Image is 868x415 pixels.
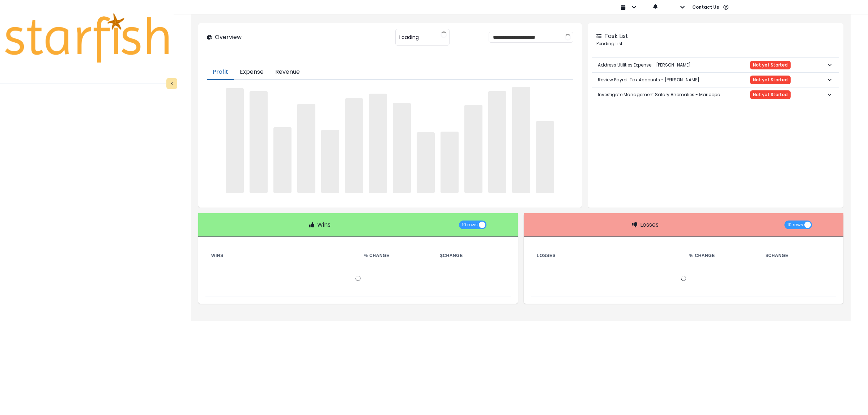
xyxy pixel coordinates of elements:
p: Losses [640,221,659,229]
button: Address Utilities Expense - [PERSON_NAME]Not yet Started [592,58,839,72]
button: Profit [207,65,234,80]
p: Overview [215,33,242,42]
p: Task List [604,32,628,40]
button: Expense [234,65,269,80]
span: ‌ [393,103,411,193]
span: Loading [399,30,419,45]
button: Review Payroll Tax Accounts - [PERSON_NAME]Not yet Started [592,73,839,87]
p: Address Utilities Expense - [PERSON_NAME] [598,56,691,74]
p: Wins [317,221,331,229]
p: Pending List [596,40,835,47]
span: ‌ [369,94,387,193]
span: ‌ [226,88,244,193]
span: ‌ [297,104,315,193]
span: ‌ [441,132,459,193]
th: Wins [205,251,358,260]
th: % Change [684,251,760,260]
span: ‌ [417,132,435,193]
span: Not yet Started [753,77,788,82]
span: ‌ [464,105,482,193]
span: ‌ [488,91,506,193]
button: Revenue [269,65,306,80]
th: $ Change [434,251,511,260]
span: ‌ [321,130,339,193]
p: Review Payroll Tax Accounts - [PERSON_NAME] [598,71,699,89]
span: ‌ [273,127,292,193]
th: Losses [531,251,684,260]
span: Not yet Started [753,92,788,97]
span: ‌ [512,87,530,193]
span: 10 rows [787,221,803,229]
p: Investigate Management Salary Anomalies - Maricopa [598,86,720,104]
th: % Change [358,251,434,260]
span: ‌ [345,98,363,193]
span: ‌ [250,91,268,193]
th: $ Change [760,251,836,260]
span: ‌ [536,121,554,193]
button: Investigate Management Salary Anomalies - MaricopaNot yet Started [592,87,839,102]
span: Not yet Started [753,63,788,68]
span: 10 rows [462,221,478,229]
